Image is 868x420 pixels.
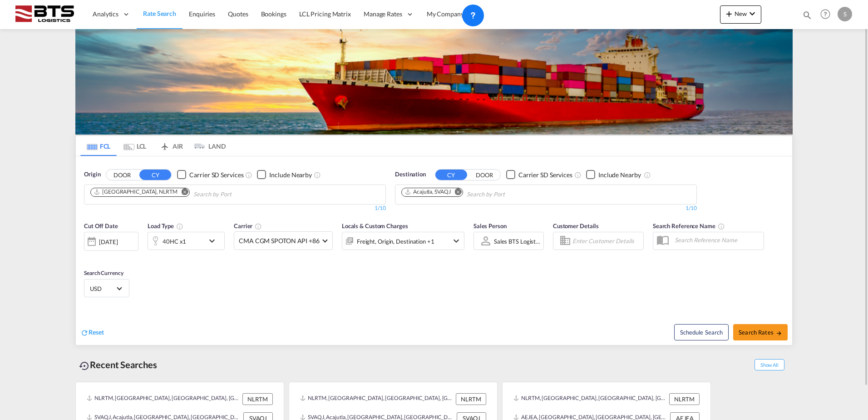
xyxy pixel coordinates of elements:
[99,238,118,246] div: [DATE]
[404,188,453,196] div: Press delete to remove this chip.
[84,205,386,212] div: 1/10
[427,10,464,19] span: My Company
[75,355,161,375] div: Recent Searches
[80,328,104,338] div: icon-refreshReset
[84,170,100,179] span: Origin
[159,141,170,148] md-icon: icon-airplane
[494,238,542,245] div: Sales BTS Logistics
[176,223,183,230] md-icon: icon-information-outline
[143,10,176,17] span: Rate Search
[87,393,240,405] div: NLRTM, Rotterdam, Netherlands, Western Europe, Europe
[117,136,153,156] md-tab-item: LCL
[342,222,408,230] span: Locals & Custom Charges
[90,285,115,293] span: USD
[357,235,434,248] div: Freight Origin Destination Factory Stuffing
[300,393,454,405] div: NLRTM, Rotterdam, Netherlands, Western Europe, Europe
[598,170,641,180] div: Include Nearby
[818,6,833,22] span: Help
[467,187,553,202] input: Chips input.
[269,170,312,180] div: Include Nearby
[404,188,451,196] div: Acajutla, SVAQJ
[747,8,758,19] md-icon: icon-chevron-down
[89,328,104,336] span: Reset
[193,187,280,202] input: Chips input.
[435,170,467,180] button: CY
[94,188,178,196] div: Rotterdam, NLRTM
[669,393,700,405] div: NLRTM
[776,330,782,336] md-icon: icon-arrow-right
[755,359,784,370] span: Show All
[572,234,641,248] input: Enter Customer Details
[838,7,852,21] div: S
[395,205,697,212] div: 1/10
[76,156,792,345] div: OriginDOOR CY Checkbox No InkUnchecked: Search for CY (Container Yard) services for all selected ...
[139,170,171,180] button: CY
[89,185,283,202] md-chips-wrap: Chips container. Use arrow keys to select chips.
[553,222,599,230] span: Customer Details
[189,10,215,18] span: Enquiries
[189,170,243,180] div: Carrier SD Services
[449,188,463,197] button: Remove
[261,10,286,18] span: Bookings
[153,136,189,156] md-tab-item: AIR
[456,393,486,405] div: NLRTM
[718,223,725,230] md-icon: Your search will be saved by the below given name
[586,170,641,180] md-checkbox: Checkbox No Ink
[506,170,572,180] md-checkbox: Checkbox No Ink
[733,324,788,340] button: Search Ratesicon-arrow-right
[242,393,273,405] div: NLRTM
[245,171,252,179] md-icon: Unchecked: Search for CY (Container Yard) services for all selected carriers.Checked : Search for...
[574,171,582,179] md-icon: Unchecked: Search for CY (Container Yard) services for all selected carriers.Checked : Search for...
[189,136,226,156] md-tab-item: LAND
[653,222,725,230] span: Search Reference Name
[400,185,557,202] md-chips-wrap: Chips container. Use arrow keys to select chips.
[84,250,91,262] md-datepicker: Select
[14,4,75,25] img: cdcc71d0be7811ed9adfbf939d2aa0e8.png
[674,324,729,340] button: Note: By default Schedule search will only considerorigin ports, destination ports and cut off da...
[255,223,262,230] md-icon: The selected Trucker/Carrierwill be displayed in the rate results If the rates are from another f...
[644,171,651,179] md-icon: Unchecked: Ignores neighbouring ports when fetching rates.Checked : Includes neighbouring ports w...
[148,232,225,250] div: 40HC x1icon-chevron-down
[518,170,572,180] div: Carrier SD Services
[84,270,123,276] span: Search Currency
[724,8,735,19] md-icon: icon-plus 400-fg
[228,10,248,18] span: Quotes
[469,170,500,180] button: DOOR
[314,171,321,179] md-icon: Unchecked: Ignores neighbouring ports when fetching rates.Checked : Includes neighbouring ports w...
[739,329,782,336] span: Search Rates
[163,235,186,248] div: 40HC x1
[299,10,351,18] span: LCL Pricing Matrix
[342,232,464,250] div: Freight Origin Destination Factory Stuffingicon-chevron-down
[364,10,402,19] span: Manage Rates
[93,10,118,19] span: Analytics
[720,5,761,24] button: icon-plus 400-fgNewicon-chevron-down
[94,188,179,196] div: Press delete to remove this chip.
[818,6,838,23] div: Help
[89,282,124,295] md-select: Select Currency: $ USDUnited States Dollar
[802,10,812,20] md-icon: icon-magnify
[473,222,507,230] span: Sales Person
[176,188,189,197] button: Remove
[177,170,243,180] md-checkbox: Checkbox No Ink
[84,222,118,230] span: Cut Off Date
[802,10,812,24] div: icon-magnify
[106,170,138,180] button: DOOR
[234,222,262,230] span: Carrier
[80,136,117,156] md-tab-item: FCL
[493,235,541,248] md-select: Sales Person: Sales BTS Logistics
[84,232,138,251] div: [DATE]
[239,236,320,245] span: CMA CGM SPOTON API +86
[257,170,312,180] md-checkbox: Checkbox No Ink
[670,233,764,247] input: Search Reference Name
[513,393,667,405] div: NLRTM, Rotterdam, Netherlands, Western Europe, Europe
[148,222,183,230] span: Load Type
[207,235,222,246] md-icon: icon-chevron-down
[80,329,89,337] md-icon: icon-refresh
[724,10,758,17] span: New
[75,29,793,135] img: LCL+%26+FCL+BACKGROUND.png
[80,136,226,156] md-pagination-wrapper: Use the left and right arrow keys to navigate between tabs
[395,170,426,179] span: Destination
[79,360,90,371] md-icon: icon-backup-restore
[451,235,462,246] md-icon: icon-chevron-down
